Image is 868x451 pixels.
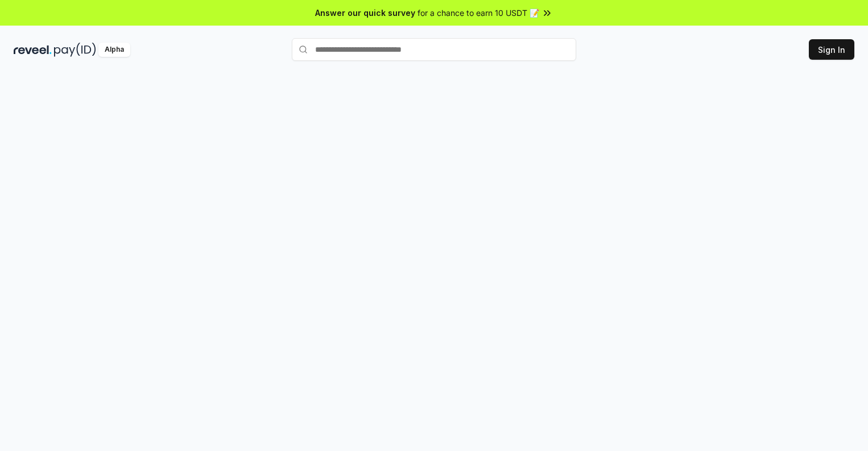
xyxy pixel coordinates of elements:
[418,7,539,19] span: for a chance to earn 10 USDT 📝
[809,39,854,60] button: Sign In
[315,7,415,19] span: Answer our quick survey
[98,43,130,57] div: Alpha
[54,43,96,57] img: pay_id
[14,43,52,57] img: reveel_dark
